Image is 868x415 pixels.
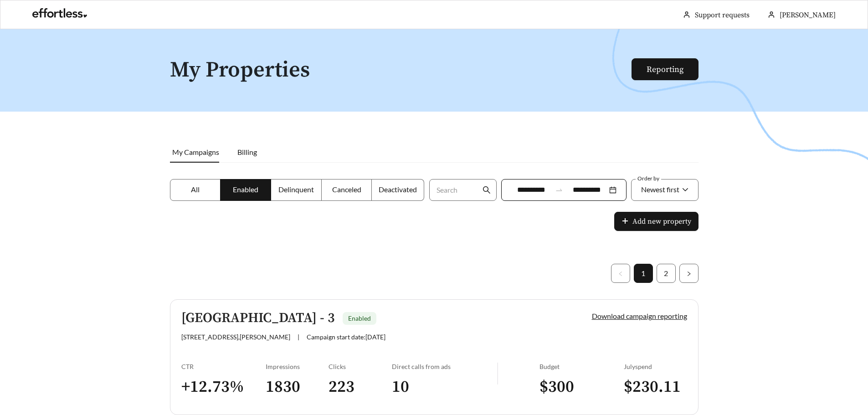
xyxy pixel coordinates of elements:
[170,58,632,82] h1: My Properties
[170,299,699,415] a: [GEOGRAPHIC_DATA] - 3Enabled[STREET_ADDRESS],[PERSON_NAME]|Campaign start date:[DATE]Download cam...
[181,333,290,341] span: [STREET_ADDRESS] , [PERSON_NAME]
[266,363,329,370] div: Impressions
[329,363,392,370] div: Clicks
[614,212,699,231] button: plusAdd new property
[641,185,679,194] span: Newest first
[307,333,385,341] span: Campaign start date: [DATE]
[624,377,687,397] h3: $ 230.11
[497,363,498,384] img: line
[191,185,200,194] span: All
[392,377,497,397] h3: 10
[695,10,750,20] a: Support requests
[621,217,629,226] span: plus
[555,186,563,194] span: to
[329,377,392,397] h3: 223
[555,186,563,194] span: swap-right
[181,363,266,370] div: CTR
[181,311,335,326] h5: [GEOGRAPHIC_DATA] - 3
[392,363,497,370] div: Direct calls from ads
[266,377,329,397] h3: 1830
[679,264,699,283] li: Next Page
[181,377,266,397] h3: + 12.73 %
[657,264,675,282] a: 2
[624,363,687,370] div: July spend
[679,264,699,283] button: right
[172,148,219,156] span: My Campaigns
[632,58,699,80] button: Reporting
[233,185,258,194] span: Enabled
[686,271,692,277] span: right
[539,377,624,397] h3: $ 300
[634,264,652,282] a: 1
[298,333,299,341] span: |
[379,185,417,194] span: Deactivated
[592,312,687,320] a: Download campaign reporting
[611,264,630,283] li: Previous Page
[332,185,361,194] span: Canceled
[539,363,624,370] div: Budget
[348,314,371,322] span: Enabled
[657,264,676,283] li: 2
[647,64,683,75] a: Reporting
[237,148,257,156] span: Billing
[618,271,623,277] span: left
[278,185,314,194] span: Delinquent
[632,216,691,227] span: Add new property
[611,264,630,283] button: left
[483,186,491,194] span: search
[780,10,836,20] span: [PERSON_NAME]
[634,264,653,283] li: 1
